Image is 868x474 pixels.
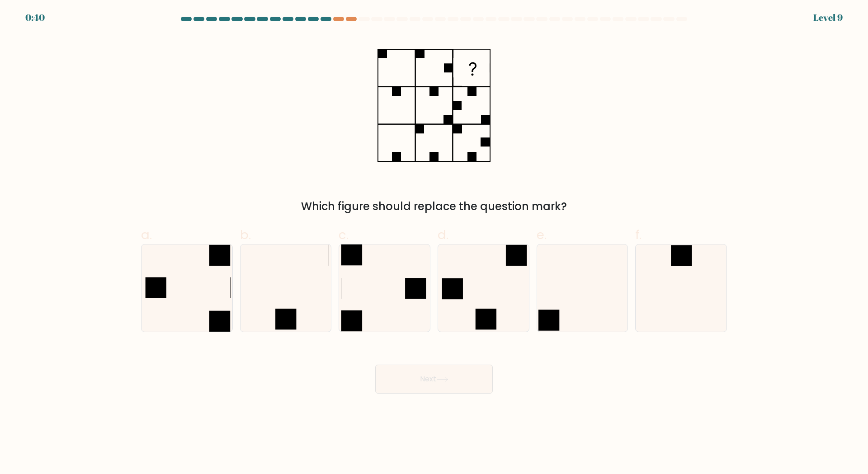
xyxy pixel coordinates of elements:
div: Level 9 [813,11,843,24]
button: Next [375,365,493,394]
span: f. [635,226,642,244]
div: Which figure should replace the question mark? [146,198,722,215]
span: c. [339,226,349,244]
div: 0:40 [25,11,45,24]
span: e. [537,226,547,244]
span: a. [141,226,152,244]
span: d. [438,226,448,244]
span: b. [240,226,251,244]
